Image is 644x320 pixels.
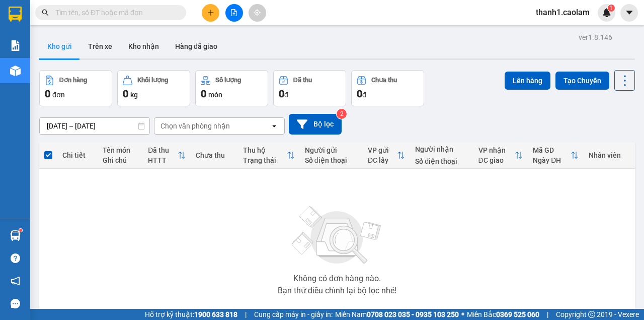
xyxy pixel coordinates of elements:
[80,34,120,58] button: Trên xe
[148,156,177,164] div: HTTT
[357,88,362,100] span: 0
[289,114,342,135] button: Bộ lọc
[528,142,584,169] th: Toggle SortBy
[415,145,468,153] div: Người nhận
[9,7,22,22] img: logo-vxr
[533,156,571,164] div: Ngày ĐH
[143,142,190,169] th: Toggle SortBy
[415,157,468,165] div: Số điện thoại
[208,91,222,99] span: món
[367,310,459,318] strong: 0708 023 035 - 0935 103 250
[167,34,225,58] button: Hàng đã giao
[461,312,464,316] span: ⚪️
[137,77,168,84] div: Khối lượng
[602,8,611,17] img: icon-new-feature
[273,70,346,106] button: Đã thu0đ
[505,72,550,90] button: Lên hàng
[123,88,128,100] span: 0
[305,156,358,164] div: Số điện thoại
[11,299,20,308] span: message
[533,146,571,154] div: Mã GD
[19,229,22,232] sup: 1
[39,70,112,106] button: Đơn hàng0đơn
[52,91,65,99] span: đơn
[609,5,613,12] span: 1
[245,309,247,320] span: |
[160,121,230,131] div: Chọn văn phòng nhận
[478,146,515,154] div: VP nhận
[279,88,284,100] span: 0
[207,9,214,16] span: plus
[10,230,21,241] img: warehouse-icon
[588,311,595,318] span: copyright
[10,40,21,51] img: solution-icon
[608,5,615,12] sup: 1
[196,151,233,159] div: Chưa thu
[62,151,93,159] div: Chi tiết
[103,146,138,154] div: Tên món
[145,309,237,320] span: Hỗ trợ kỹ thuật:
[201,88,206,100] span: 0
[59,77,87,84] div: Đơn hàng
[496,310,539,318] strong: 0369 525 060
[371,77,397,84] div: Chưa thu
[363,142,410,169] th: Toggle SortBy
[130,91,138,99] span: kg
[215,77,241,84] div: Số lượng
[254,9,261,16] span: aim
[103,156,138,164] div: Ghi chú
[589,151,630,159] div: Nhân viên
[625,8,634,17] span: caret-down
[238,142,300,169] th: Toggle SortBy
[305,146,358,154] div: Người gửi
[117,70,190,106] button: Khối lượng0kg
[11,253,20,263] span: question-circle
[225,4,243,22] button: file-add
[555,72,609,90] button: Tạo Chuyến
[42,9,49,16] span: search
[284,91,288,99] span: đ
[579,32,612,43] div: ver 1.8.146
[270,122,278,130] svg: open
[478,156,515,164] div: ĐC giao
[10,66,21,76] img: warehouse-icon
[230,9,237,16] span: file-add
[368,156,397,164] div: ĐC lấy
[40,118,149,134] input: Select a date range.
[148,146,177,154] div: Đã thu
[293,275,381,283] div: Không có đơn hàng nào.
[39,34,80,58] button: Kho gửi
[335,309,459,320] span: Miền Nam
[337,109,347,119] sup: 2
[528,6,598,19] span: thanh1.caolam
[254,309,333,320] span: Cung cấp máy in - giấy in:
[368,146,397,154] div: VP gửi
[243,156,287,164] div: Trạng thái
[620,4,638,22] button: caret-down
[362,91,366,99] span: đ
[45,88,50,100] span: 0
[287,200,387,271] img: svg+xml;base64,PHN2ZyBjbGFzcz0ibGlzdC1wbHVnX19zdmciIHhtbG5zPSJodHRwOi8vd3d3LnczLm9yZy8yMDAwL3N2Zy...
[195,70,268,106] button: Số lượng0món
[202,4,219,22] button: plus
[120,34,167,58] button: Kho nhận
[194,310,237,318] strong: 1900 633 818
[467,309,539,320] span: Miền Bắc
[293,77,312,84] div: Đã thu
[547,309,548,320] span: |
[278,287,396,295] div: Bạn thử điều chỉnh lại bộ lọc nhé!
[249,4,266,22] button: aim
[243,146,287,154] div: Thu hộ
[351,70,424,106] button: Chưa thu0đ
[473,142,528,169] th: Toggle SortBy
[11,276,20,286] span: notification
[55,7,174,18] input: Tìm tên, số ĐT hoặc mã đơn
